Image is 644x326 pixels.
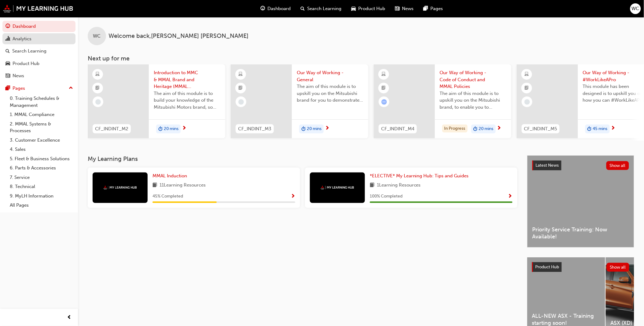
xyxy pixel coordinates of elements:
[103,186,137,190] img: mmal
[7,136,75,145] a: 3. Customer Excellence
[13,72,24,79] div: News
[231,64,368,138] a: CF_INDINT_M3Our Way of Working - GeneralThe aim of this module is to upskill you on the Mitsubish...
[6,49,10,54] span: search-icon
[2,83,75,94] button: Pages
[390,2,419,15] a: news-iconNews
[532,226,629,240] span: Priority Service Training: Now Available!
[527,155,634,248] a: Latest NewsShow allPriority Service Training: Now Available!
[532,262,629,272] a: Product HubShow all
[301,5,305,13] span: search-icon
[630,3,641,14] button: WC
[153,182,157,189] span: book-icon
[524,99,530,105] span: learningRecordVerb_NONE-icon
[291,193,295,200] button: Show Progress
[154,69,220,90] span: Introduction to MMC & MMAL Brand and Heritage (MMAL Induction)
[431,5,443,12] span: Pages
[587,125,592,133] span: duration-icon
[160,182,206,189] span: 11 Learning Resources
[109,33,248,40] span: Welcome back , [PERSON_NAME] [PERSON_NAME]
[7,201,75,210] a: All Pages
[96,84,100,92] span: booktick-icon
[13,85,25,92] div: Pages
[593,125,608,132] span: 45 mins
[2,20,75,83] button: DashboardAnalyticsSearch LearningProduct HubNews
[67,314,72,321] span: prev-icon
[377,182,421,189] span: 1 Learning Resources
[78,55,644,62] h3: Next up for me
[535,264,559,270] span: Product Hub
[239,71,243,78] span: learningResourceType_ELEARNING-icon
[479,125,494,132] span: 20 mins
[301,125,306,133] span: duration-icon
[402,5,414,12] span: News
[153,172,190,179] a: MMAL Induction
[261,5,265,13] span: guage-icon
[13,35,31,42] div: Analytics
[395,5,400,13] span: news-icon
[291,194,295,199] span: Show Progress
[381,125,414,132] span: CF_INDINT_M4
[370,182,374,189] span: book-icon
[6,36,10,42] span: chart-icon
[508,193,513,200] button: Show Progress
[164,125,178,132] span: 20 mins
[296,2,347,15] a: search-iconSearch Learning
[424,5,428,13] span: pages-icon
[524,125,557,132] span: CF_INDINT_M5
[182,126,186,131] span: next-icon
[2,58,75,69] a: Product Hub
[370,193,403,200] span: 100 % Completed
[382,71,386,78] span: learningResourceType_ELEARNING-icon
[69,84,73,92] span: up-icon
[268,5,291,12] span: Dashboard
[7,191,75,201] a: 9. MyLH Information
[536,163,559,168] span: Latest News
[3,5,73,13] img: mmal
[2,45,75,57] a: Search Learning
[381,99,387,105] span: learningRecordVerb_ATTEMPT-icon
[238,99,244,105] span: learningRecordVerb_NONE-icon
[359,5,385,12] span: Product Hub
[158,125,163,133] span: duration-icon
[95,99,101,105] span: learningRecordVerb_NONE-icon
[351,5,356,13] span: car-icon
[611,126,616,131] span: next-icon
[238,125,271,132] span: CF_INDINT_M3
[440,90,506,111] span: The aim of this module is to upskill you on the Mitsubishi brand, to enable you to demonstrate an...
[256,2,296,15] a: guage-iconDashboard
[7,182,75,191] a: 8. Technical
[307,5,342,12] span: Search Learning
[419,2,448,15] a: pages-iconPages
[442,125,468,133] div: In Progress
[2,70,75,81] a: News
[12,48,46,55] div: Search Learning
[307,125,322,132] span: 20 mins
[321,186,354,190] img: mmal
[632,5,639,12] span: WC
[508,194,513,199] span: Show Progress
[370,172,471,179] a: *ELECTIVE* My Learning Hub: Tips and Guides
[497,126,502,131] span: next-icon
[6,86,10,91] span: pages-icon
[88,155,517,162] h3: My Learning Plans
[13,60,39,67] div: Product Hub
[96,71,100,78] span: learningResourceType_ELEARNING-icon
[473,125,478,133] span: duration-icon
[7,94,75,110] a: 0. Training Schedules & Management
[532,161,629,170] a: Latest NewsShow all
[525,84,529,92] span: booktick-icon
[7,154,75,164] a: 5. Fleet & Business Solutions
[6,24,10,29] span: guage-icon
[347,2,390,15] a: car-iconProduct Hub
[7,173,75,182] a: 7. Service
[606,161,629,170] button: Show all
[525,71,529,78] span: learningResourceType_ELEARNING-icon
[6,73,10,79] span: news-icon
[88,64,225,138] a: CF_INDINT_M2Introduction to MMC & MMAL Brand and Heritage (MMAL Induction)The aim of this module ...
[7,119,75,136] a: 2. MMAL Systems & Processes
[382,84,386,92] span: booktick-icon
[239,84,243,92] span: booktick-icon
[370,173,469,179] span: *ELECTIVE* My Learning Hub: Tips and Guides
[440,69,506,90] span: Our Way of Working - Code of Conduct and MMAL Policies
